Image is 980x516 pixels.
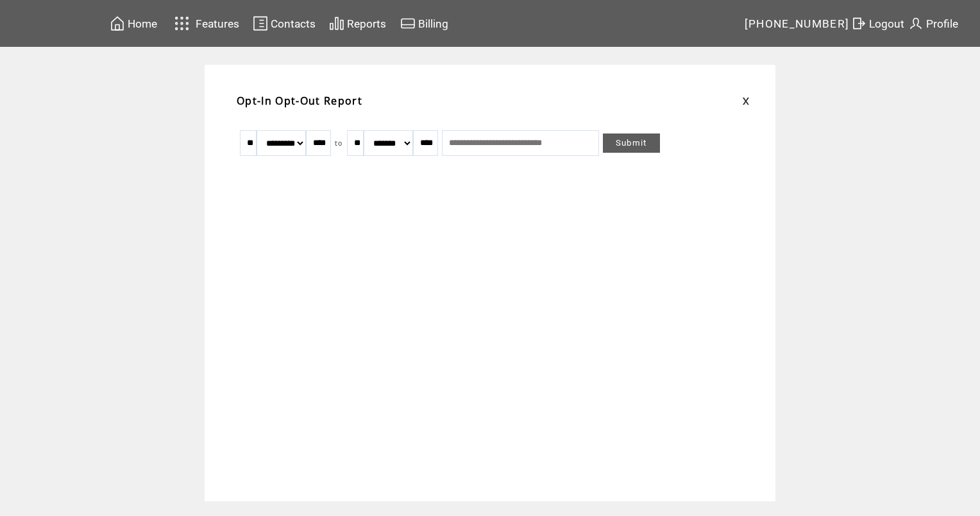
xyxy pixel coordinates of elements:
[237,94,362,108] span: Opt-In Opt-Out Report
[128,17,157,30] span: Home
[908,15,924,31] img: profile.svg
[327,13,388,33] a: Reports
[906,13,960,33] a: Profile
[851,15,866,31] img: exit.svg
[169,11,241,36] a: Features
[171,13,193,34] img: features.svg
[398,13,450,33] a: Billing
[745,17,850,30] span: [PHONE_NUMBER]
[251,13,317,33] a: Contacts
[196,17,239,30] span: Features
[108,13,159,33] a: Home
[110,15,125,31] img: home.svg
[347,17,386,30] span: Reports
[926,17,958,30] span: Profile
[253,15,268,31] img: contacts.svg
[271,17,316,30] span: Contacts
[335,139,343,148] span: to
[329,15,344,31] img: chart.svg
[869,17,904,30] span: Logout
[418,17,448,30] span: Billing
[849,13,906,33] a: Logout
[400,15,416,31] img: creidtcard.svg
[603,133,660,153] a: Submit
